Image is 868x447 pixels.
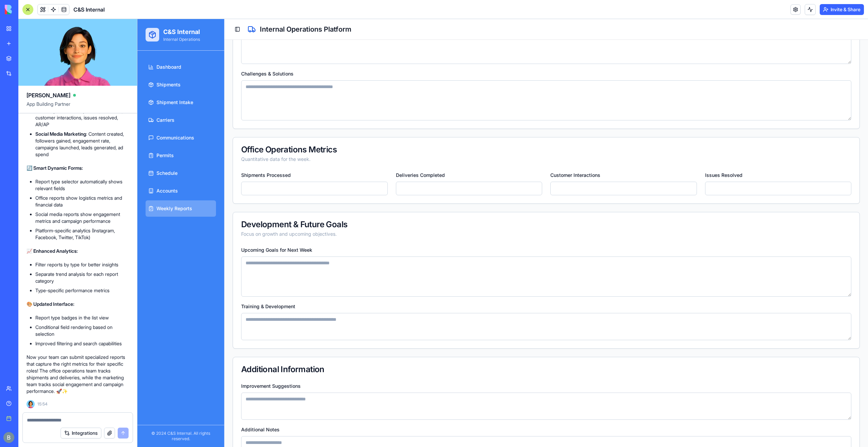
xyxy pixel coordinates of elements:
[258,153,307,159] label: Deliveries Completed
[8,40,79,56] a: Dashboard
[19,186,55,193] span: Weekly Reports
[8,93,79,109] a: Carriers
[104,346,714,354] div: Additional Information
[37,401,48,407] span: 15:54
[568,153,605,159] label: Issues Resolved
[19,98,37,104] span: Carriers
[73,5,105,14] span: C&S Internal
[104,408,142,413] label: Additional Notes
[19,151,40,158] span: Schedule
[8,128,79,145] a: Permits
[35,227,129,241] li: Platform-specific analytics (Instagram, Facebook, Twitter, TikTok)
[35,107,129,128] li: : Shipments, deliveries, customer interactions, issues resolved, AR/AP
[27,354,129,395] p: Now your team can submit specialized reports that capture the right metrics for their specific ro...
[61,428,101,438] button: Integrations
[35,340,129,347] li: Improved filtering and search capabilities
[26,8,63,18] h1: C&S Internal
[820,4,864,15] button: Invite & Share
[5,412,81,423] div: © 2024 C&S Internal. All rights reserved.
[19,80,56,87] span: Shipment Intake
[35,261,129,268] li: Filter reports by type for better insights
[35,178,129,192] li: Report type selector automatically shows relevant fields
[19,133,36,140] span: Permits
[413,153,463,159] label: Customer Interactions
[104,201,714,210] div: Development & Future Goals
[19,45,44,51] span: Dashboard
[35,195,129,208] li: Office reports show logistics metrics and financial data
[8,164,79,180] a: Accounts
[35,131,86,137] strong: Social Media Marketing
[35,271,129,284] li: Separate trend analysis for each report category
[35,287,129,294] li: Type-specific performance metrics
[27,91,70,99] span: [PERSON_NAME]
[27,301,74,307] strong: 🎨 Updated Interface:
[8,57,79,74] a: Shipments
[104,137,714,144] div: Quantitative data for the week.
[104,212,714,218] div: Focus on growth and upcoming objectives.
[35,211,129,225] li: Social media reports show engagement metrics and campaign performance
[35,314,129,321] li: Report type badges in the list view
[8,111,79,127] a: Communications
[27,165,83,171] strong: 🔄 Smart Dynamic Forms:
[104,284,158,290] label: Training & Development
[26,18,63,23] p: Internal Operations
[27,400,35,408] img: Ella_00000_wcx2te.png
[104,228,175,234] label: Upcoming Goals for Next Week
[3,432,14,443] img: ACg8ocIug40qN1SCXJiinWdltW7QsPxROn8ZAVDlgOtPD8eQfXIZmw=s96-c
[19,62,43,69] span: Shipments
[104,127,714,135] div: Office Operations Metrics
[104,52,156,57] label: Challenges & Solutions
[27,248,78,254] strong: 📈 Enhanced Analytics:
[8,75,79,92] a: Shipment Intake
[27,101,129,113] span: App Building Partner
[8,146,79,162] a: Schedule
[19,168,40,175] span: Accounts
[104,153,153,159] label: Shipments Processed
[35,131,129,158] li: : Content created, followers gained, engagement rate, campaigns launched, leads generated, ad spend
[35,324,129,337] li: Conditional field rendering based on selection
[8,181,79,198] a: Weekly Reports
[104,364,163,370] label: Improvement Suggestions
[122,5,214,15] h2: Internal Operations Platform
[5,5,47,14] img: logo
[19,115,57,122] span: Communications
